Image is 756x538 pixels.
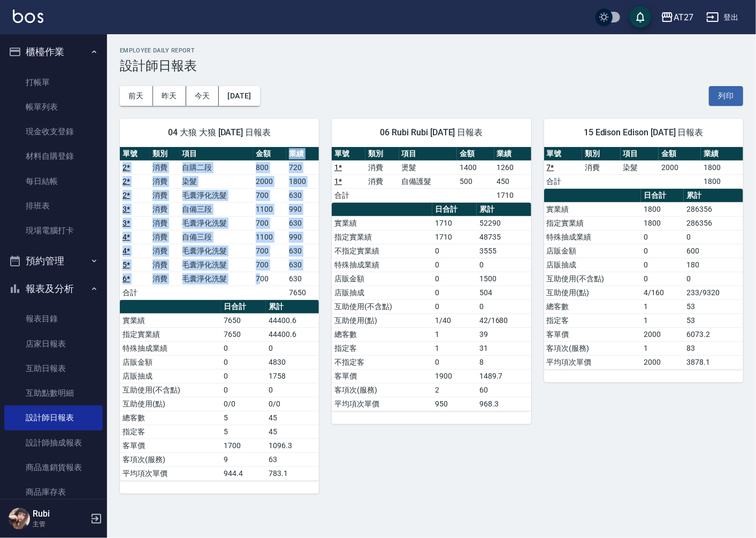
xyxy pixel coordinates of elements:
[266,425,319,439] td: 45
[544,272,642,286] td: 互助使用(不含點)
[641,299,684,313] td: 1
[253,202,286,216] td: 1100
[266,411,319,425] td: 45
[332,327,432,341] td: 總客數
[544,174,583,188] td: 合計
[186,86,219,106] button: 今天
[477,258,531,272] td: 0
[286,147,319,161] th: 業績
[457,174,494,188] td: 500
[684,230,743,244] td: 0
[180,244,254,258] td: 毛囊淨化洗髮
[266,397,319,411] td: 0/0
[286,202,319,216] td: 990
[544,327,642,341] td: 客單價
[221,300,266,314] th: 日合計
[266,341,319,355] td: 0
[477,397,531,411] td: 968.3
[365,160,399,174] td: 消費
[219,86,259,106] button: [DATE]
[641,244,684,258] td: 0
[150,272,180,286] td: 消費
[332,369,432,383] td: 客單價
[180,160,254,174] td: 自購二段
[286,244,319,258] td: 630
[4,169,103,194] a: 每日結帳
[150,188,180,202] td: 消費
[332,258,432,272] td: 特殊抽成業績
[365,147,399,161] th: 類別
[399,160,457,174] td: 燙髮
[432,286,477,299] td: 0
[684,272,743,286] td: 0
[221,355,266,369] td: 0
[477,299,531,313] td: 0
[221,383,266,397] td: 0
[432,369,477,383] td: 1900
[4,38,103,66] button: 櫃檯作業
[457,160,494,174] td: 1400
[253,272,286,286] td: 700
[641,189,684,203] th: 日合計
[544,355,642,369] td: 平均項次單價
[180,258,254,272] td: 毛囊淨化洗髮
[253,147,286,161] th: 金額
[150,202,180,216] td: 消費
[221,369,266,383] td: 0
[684,216,743,230] td: 286356
[684,189,743,203] th: 累計
[253,160,286,174] td: 800
[582,160,621,174] td: 消費
[641,327,684,341] td: 2000
[477,203,531,217] th: 累計
[4,356,103,381] a: 互助日報表
[266,355,319,369] td: 4830
[221,313,266,327] td: 7650
[477,341,531,355] td: 31
[332,383,432,397] td: 客項次(服務)
[4,480,103,504] a: 商品庫存表
[120,383,221,397] td: 互助使用(不含點)
[253,230,286,244] td: 1100
[120,86,153,106] button: 前天
[684,355,743,369] td: 3878.1
[544,313,642,327] td: 指定客
[4,332,103,356] a: 店家日報表
[153,86,186,106] button: 昨天
[120,466,221,480] td: 平均項次單價
[13,10,43,23] img: Logo
[221,341,266,355] td: 0
[544,299,642,313] td: 總客數
[544,258,642,272] td: 店販抽成
[544,230,642,244] td: 特殊抽成業績
[332,188,365,202] td: 合計
[494,147,531,161] th: 業績
[332,341,432,355] td: 指定客
[674,11,693,24] div: AT27
[120,327,221,341] td: 指定實業績
[133,127,306,138] span: 04 大狼 大狼 [DATE] 日報表
[477,286,531,299] td: 504
[150,230,180,244] td: 消費
[180,202,254,216] td: 自備三段
[684,313,743,327] td: 53
[286,174,319,188] td: 1800
[544,244,642,258] td: 店販金額
[221,411,266,425] td: 5
[432,230,477,244] td: 1710
[286,188,319,202] td: 630
[266,369,319,383] td: 1758
[399,174,457,188] td: 自備護髮
[345,127,518,138] span: 06 Rubi Rubi [DATE] 日報表
[709,86,743,106] button: 列印
[494,188,531,202] td: 1710
[432,397,477,411] td: 950
[684,299,743,313] td: 53
[4,95,103,119] a: 帳單列表
[641,286,684,299] td: 4/160
[120,439,221,452] td: 客單價
[365,174,399,188] td: 消費
[4,381,103,405] a: 互助點數明細
[332,230,432,244] td: 指定實業績
[582,147,621,161] th: 類別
